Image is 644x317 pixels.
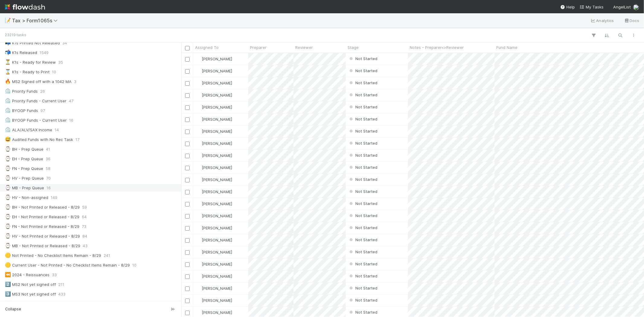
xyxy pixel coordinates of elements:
[5,88,38,95] div: Priority Funds
[185,262,190,267] input: Toggle Row Selected
[348,129,377,133] span: Not Started
[5,175,11,181] span: ⌚
[46,184,51,192] span: 16
[5,136,73,143] div: Audited Funds with No Rec Task
[348,274,377,278] span: Not Started
[196,165,201,170] img: avatar_d45d11ee-0024-4901-936f-9df0a9cc3b4e.png
[5,117,11,123] span: ⏲️
[82,223,86,230] span: 73
[5,194,48,201] div: HV - Non-assigned
[5,97,66,105] div: Priority Funds - Current User
[196,274,201,279] img: avatar_d45d11ee-0024-4901-936f-9df0a9cc3b4e.png
[46,175,51,182] span: 70
[348,117,377,121] span: Not Started
[202,56,232,61] span: [PERSON_NAME]
[75,136,79,143] span: 17
[185,299,190,303] input: Toggle Row Selected
[196,213,232,219] div: [PERSON_NAME]
[5,185,11,190] span: ⌚
[5,282,11,287] span: 2️⃣
[196,165,232,171] div: [PERSON_NAME]
[5,213,79,221] div: EH - Not Printed or Released - 8/29
[196,141,201,146] img: avatar_d45d11ee-0024-4901-936f-9df0a9cc3b4e.png
[202,201,232,206] span: [PERSON_NAME]
[196,177,201,182] img: avatar_d45d11ee-0024-4901-936f-9df0a9cc3b4e.png
[5,88,11,94] span: ⏲️
[196,238,201,242] img: avatar_d45d11ee-0024-4901-936f-9df0a9cc3b4e.png
[58,59,63,66] span: 35
[5,233,11,239] span: ⌚
[202,298,232,303] span: [PERSON_NAME]
[348,213,377,218] span: Not Started
[5,107,38,114] div: BYOGP Funds
[5,166,11,171] span: ⌚
[5,281,56,288] div: MS2 Not yet signed off
[348,237,377,243] div: Not Started
[185,214,190,219] input: Toggle Row Selected
[104,252,110,259] span: 241
[348,140,377,146] div: Not Started
[185,117,190,122] input: Toggle Row Selected
[348,261,377,267] div: Not Started
[348,201,377,206] span: Not Started
[5,262,11,267] span: 🟡
[196,68,232,74] div: [PERSON_NAME]
[196,297,232,303] div: [PERSON_NAME]
[348,309,377,315] div: Not Started
[202,274,232,279] span: [PERSON_NAME]
[196,140,232,146] div: [PERSON_NAME]
[58,300,68,308] span: 2750
[5,117,67,124] div: BYOGP Funds - Current User
[196,81,201,85] img: avatar_d45d11ee-0024-4901-936f-9df0a9cc3b4e.png
[348,56,377,61] span: Not Started
[202,69,232,73] span: [PERSON_NAME]
[202,286,232,291] span: [PERSON_NAME]
[348,189,377,194] span: Not Started
[196,152,232,158] div: [PERSON_NAME]
[40,107,45,114] span: 97
[5,59,56,66] div: K1s - Ready for Review
[580,4,604,10] a: My Tasks
[196,285,232,291] div: [PERSON_NAME]
[5,127,11,132] span: ⏲️
[5,290,56,298] div: MS3 Not yet signed off
[5,175,44,182] div: HV - Prep Queue
[5,291,11,296] span: 3️⃣
[202,153,232,158] span: [PERSON_NAME]
[348,310,377,315] span: Not Started
[196,116,232,122] div: [PERSON_NAME]
[83,242,88,250] span: 43
[5,184,44,192] div: MB - Prep Queue
[348,237,377,242] span: Not Started
[5,203,80,211] div: BH - Not Printed or Released - 8/29
[5,272,11,277] span: ⏪
[40,49,49,56] span: 1549
[196,298,201,303] img: avatar_d45d11ee-0024-4901-936f-9df0a9cc3b4e.png
[348,177,377,182] span: Not Started
[5,108,11,113] span: ⏲️
[5,253,11,258] span: 🟡
[348,104,377,109] span: Not Started
[348,213,377,219] div: Not Started
[202,213,232,218] span: [PERSON_NAME]
[348,176,377,182] div: Not Started
[5,252,101,259] div: Not Printed - No Checklist Items Remain - 8/29
[40,88,45,95] span: 26
[185,274,190,279] input: Toggle Row Selected
[196,309,232,315] div: [PERSON_NAME]
[185,105,190,110] input: Toggle Row Selected
[5,137,11,142] span: 😅
[348,68,377,74] div: Not Started
[5,243,11,248] span: ⌚
[185,238,190,243] input: Toggle Row Selected
[196,56,201,61] img: avatar_d45d11ee-0024-4901-936f-9df0a9cc3b4e.png
[202,117,232,122] span: [PERSON_NAME]
[196,80,232,86] div: [PERSON_NAME]
[196,92,232,98] div: [PERSON_NAME]
[196,69,201,73] img: avatar_d45d11ee-0024-4901-936f-9df0a9cc3b4e.png
[5,126,52,134] div: ALA/ALV/SAX Income
[202,105,232,110] span: [PERSON_NAME]
[185,46,190,50] input: Toggle All Rows Selected
[185,57,190,62] input: Toggle Row Selected
[196,189,232,195] div: [PERSON_NAME]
